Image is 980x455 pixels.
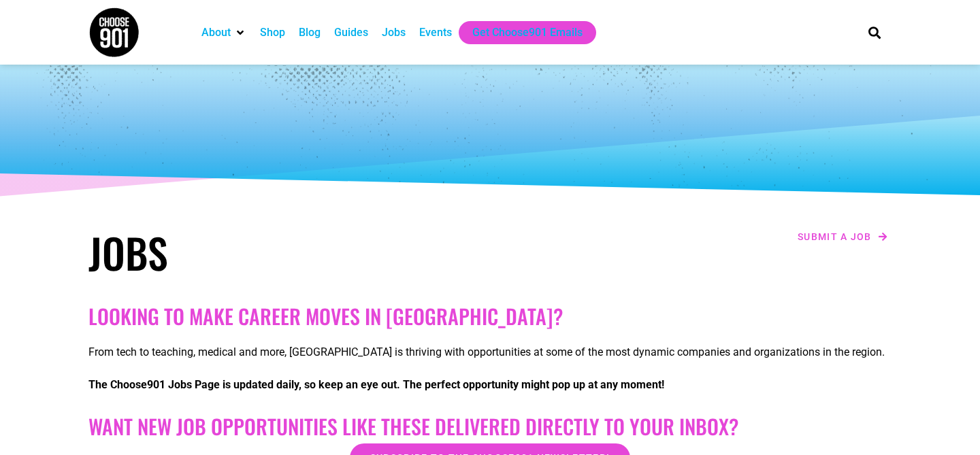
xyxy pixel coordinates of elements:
[88,228,483,277] h1: Jobs
[88,344,892,360] p: From tech to teaching, medical and more, [GEOGRAPHIC_DATA] is thriving with opportunities at some...
[299,24,321,41] a: Blog
[472,24,583,41] a: Get Choose901 Emails
[794,228,892,246] a: Submit a job
[260,24,285,41] a: Shop
[88,378,664,391] strong: The Choose901 Jobs Page is updated daily, so keep an eye out. The perfect opportunity might pop u...
[88,414,892,439] h2: Want New Job Opportunities like these Delivered Directly to your Inbox?
[382,24,406,41] a: Jobs
[195,21,845,44] nav: Main nav
[334,24,368,41] a: Guides
[88,304,892,328] h2: Looking to make career moves in [GEOGRAPHIC_DATA]?
[201,24,231,41] a: About
[798,232,872,241] span: Submit a job
[195,21,253,44] div: About
[419,24,452,41] a: Events
[864,21,886,44] div: Search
